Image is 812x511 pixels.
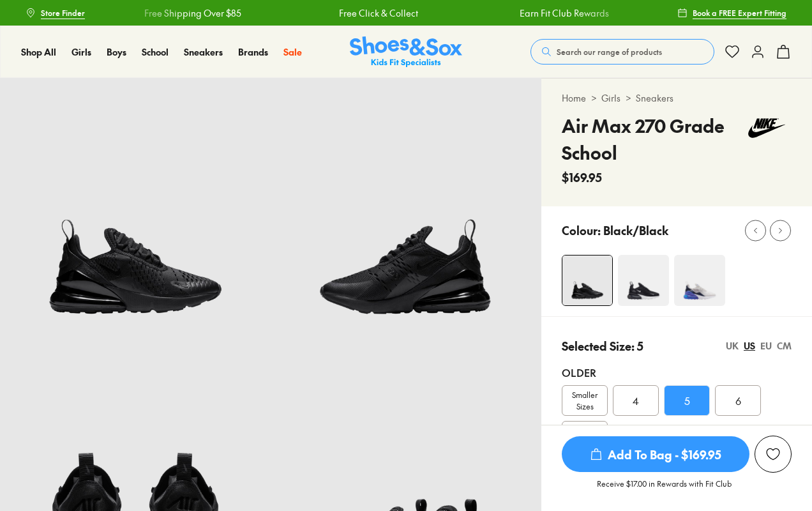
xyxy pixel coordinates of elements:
[21,45,56,59] a: Shop All
[557,46,662,57] span: Search our range of products
[562,169,602,186] span: $169.95
[562,337,643,355] p: Selected Size: 5
[142,45,169,59] a: School
[350,36,462,68] img: SNS_Logo_Responsive.svg
[735,393,741,408] span: 6
[562,91,792,105] div: > >
[760,339,772,353] div: EU
[603,222,668,239] p: Black/Black
[726,339,739,353] div: UK
[693,7,786,19] span: Book a FREE Expert Fitting
[618,255,669,306] img: 4-453085_1
[684,393,690,408] span: 5
[465,6,554,20] a: Earn Fit Club Rewards
[41,7,85,19] span: Store Finder
[238,45,268,59] a: Brands
[530,39,714,65] button: Search our range of products
[107,45,126,59] a: Boys
[283,45,302,59] a: Sale
[562,436,749,472] span: Add To Bag - $169.95
[744,339,755,353] div: US
[184,45,223,59] a: Sneakers
[677,1,786,24] a: Book a FREE Expert Fitting
[674,255,725,306] img: 4-537449_1
[71,45,91,59] a: Girls
[562,112,742,166] h4: Air Max 270 Grade School
[562,222,601,239] p: Colour:
[350,36,462,68] a: Shoes & Sox
[777,339,792,353] div: CM
[271,78,541,349] img: 6_1
[601,91,620,105] a: Girls
[755,436,792,473] button: Add to Wishlist
[89,6,186,20] a: Free Shipping Over $85
[562,91,586,105] a: Home
[562,436,749,473] button: Add To Bag - $169.95
[597,478,732,501] p: Receive $17.00 in Rewards with Fit Club
[742,112,792,144] img: Vendor logo
[284,6,363,20] a: Free Click & Collect
[633,393,639,408] span: 4
[562,365,792,380] div: Older
[636,91,673,105] a: Sneakers
[26,1,85,24] a: Store Finder
[562,389,607,412] span: Smaller Sizes
[646,6,743,20] a: Free Shipping Over $85
[562,256,612,305] img: 5_1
